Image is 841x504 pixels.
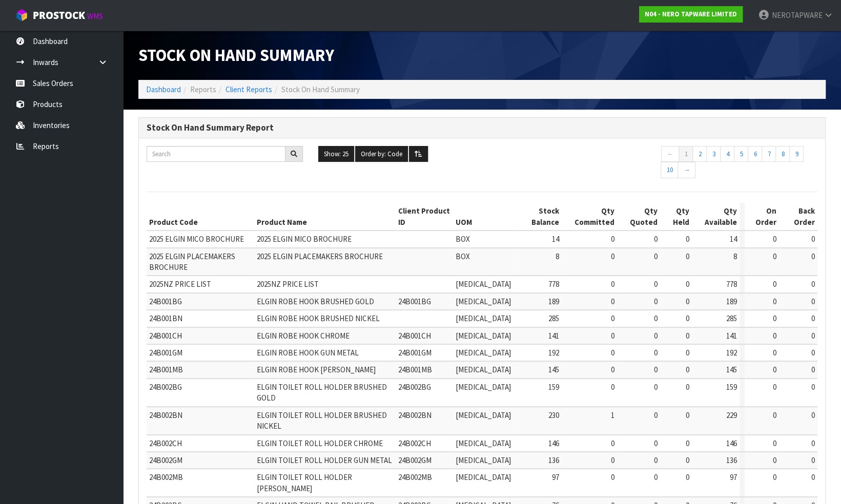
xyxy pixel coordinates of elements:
[548,438,559,448] span: 146
[617,203,660,230] th: Qty Quoted
[548,313,559,323] span: 285
[149,455,182,465] span: 24B002GM
[147,123,817,133] h3: Stock On Hand Summary Report
[686,331,689,341] span: 0
[257,455,392,465] span: ELGIN TOILET ROLL HOLDER GUN METAL
[811,438,815,448] span: 0
[225,85,272,94] a: Client Reports
[773,251,776,261] span: 0
[645,10,737,18] strong: N04 - NERO TAPWARE LIMITED
[396,203,453,230] th: Client Product ID
[811,455,815,465] span: 0
[773,365,776,374] span: 0
[720,146,734,162] a: 4
[692,146,707,162] a: 2
[257,297,374,306] span: ELGIN ROBE HOOK BRUSHED GOLD
[773,279,776,289] span: 0
[610,455,614,465] span: 0
[610,382,614,392] span: 0
[257,438,383,448] span: ELGIN TOILET ROLL HOLDER CHROME
[811,251,815,261] span: 0
[453,203,514,230] th: UOM
[811,297,815,306] span: 0
[257,313,380,323] span: ELGIN ROBE HOOK BRUSHED NICKEL
[456,251,470,261] span: BOX
[149,365,183,374] span: 24B001MB
[773,455,776,465] span: 0
[456,313,511,323] span: [MEDICAL_DATA]
[773,234,776,244] span: 0
[762,146,776,162] a: 7
[610,348,614,358] span: 0
[257,410,387,431] span: ELGIN TOILET ROLL HOLDER BRUSHED NICKEL
[398,365,432,374] span: 24B001MB
[654,382,658,392] span: 0
[456,438,511,448] span: [MEDICAL_DATA]
[610,472,614,482] span: 0
[254,203,396,230] th: Product Name
[811,382,815,392] span: 0
[773,382,776,392] span: 0
[811,279,815,289] span: 0
[610,279,614,289] span: 0
[773,472,776,482] span: 0
[610,438,614,448] span: 0
[686,382,689,392] span: 0
[686,234,689,244] span: 0
[726,365,737,374] span: 145
[456,297,511,306] span: [MEDICAL_DATA]
[726,438,737,448] span: 146
[679,146,693,162] a: 1
[87,11,103,21] small: WMS
[398,382,431,392] span: 24B002BG
[654,297,658,306] span: 0
[456,279,511,289] span: [MEDICAL_DATA]
[149,382,182,392] span: 24B002BG
[726,348,737,358] span: 192
[686,251,689,261] span: 0
[726,313,737,323] span: 285
[398,438,431,448] span: 24B002CH
[745,203,779,230] th: On Order
[686,297,689,306] span: 0
[654,472,658,482] span: 0
[686,438,689,448] span: 0
[149,472,183,482] span: 24B002MB
[773,348,776,358] span: 0
[730,472,737,482] span: 97
[456,331,511,341] span: [MEDICAL_DATA]
[811,331,815,341] span: 0
[551,472,559,482] span: 97
[773,331,776,341] span: 0
[548,279,559,289] span: 778
[548,382,559,392] span: 159
[678,162,695,178] a: →
[773,438,776,448] span: 0
[748,146,762,162] a: 6
[548,410,559,420] span: 230
[146,85,181,94] a: Dashboard
[257,348,359,358] span: ELGIN ROBE HOOK GUN METAL
[692,203,740,230] th: Qty Available
[773,297,776,306] span: 0
[726,331,737,341] span: 141
[398,472,432,482] span: 24B002MB
[551,234,559,244] span: 14
[149,279,211,289] span: 2025NZ PRICE LIST
[548,297,559,306] span: 189
[149,251,235,272] span: 2025 ELGIN PLACEMAKERS BROCHURE
[686,279,689,289] span: 0
[610,234,614,244] span: 0
[686,410,689,420] span: 0
[561,203,617,230] th: Qty Committed
[456,234,470,244] span: BOX
[33,9,85,22] span: ProStock
[654,331,658,341] span: 0
[147,146,285,162] input: Search
[654,365,658,374] span: 0
[456,410,511,420] span: [MEDICAL_DATA]
[654,410,658,420] span: 0
[257,365,376,374] span: ELGIN ROBE HOOK [PERSON_NAME]
[610,410,614,420] span: 1
[190,85,216,94] span: Reports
